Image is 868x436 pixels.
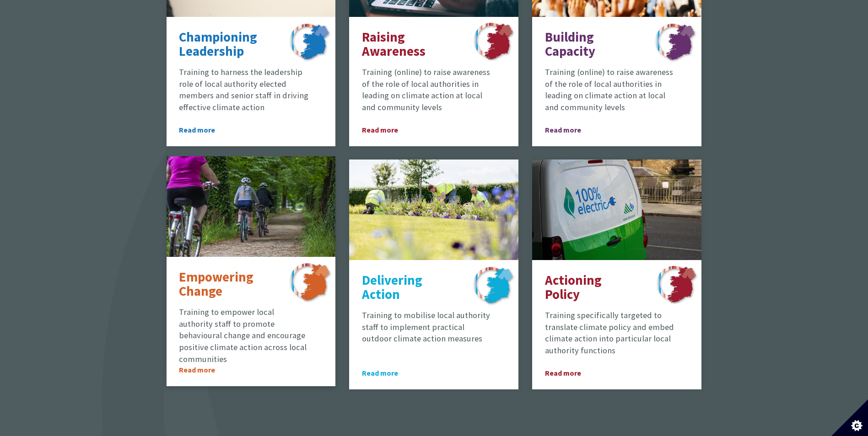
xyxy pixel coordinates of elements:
span: Read more [179,364,230,375]
p: Delivering Action [362,273,456,302]
button: Set cookie preferences [831,399,868,436]
a: Delivering Action Training to mobilise local authority staff to implement practical outdoor clima... [349,160,518,389]
a: Actioning Policy Training specifically targeted to translate climate policy and embed climate act... [532,160,701,389]
p: Training to mobilise local authority staff to implement practical outdoor climate action measures [362,309,492,345]
p: Training (online) to raise awareness of the role of local authorities in leading on climate actio... [362,66,492,113]
p: Training to harness the leadership role of local authority elected members and senior staff in dr... [179,66,309,113]
p: Training to empower local authority staff to promote behavioural change and encourage positive cl... [179,306,309,365]
p: Training specifically targeted to translate climate policy and embed climate action into particul... [545,309,675,356]
p: Championing Leadership [179,30,273,59]
span: Read more [179,124,230,135]
p: Training (online) to raise awareness of the role of local authorities in leading on climate actio... [545,66,675,113]
span: Read more [545,367,596,378]
a: Empowering Change Training to empower local authority staff to promote behavioural change and enc... [167,156,336,386]
p: Building Capacity [545,30,639,59]
p: Raising Awareness [362,30,456,59]
span: Read more [362,367,413,378]
p: Actioning Policy [545,273,639,302]
span: Read more [362,124,413,135]
p: Empowering Change [179,270,273,299]
span: Read more [545,124,596,135]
